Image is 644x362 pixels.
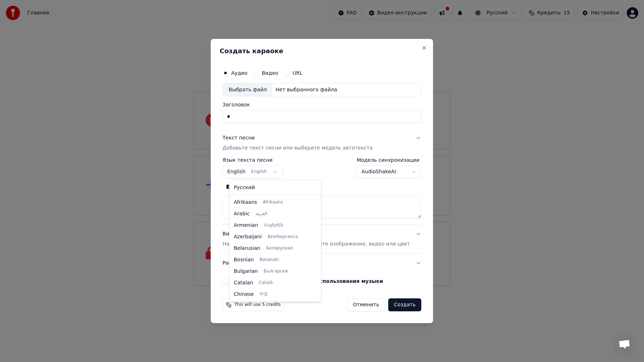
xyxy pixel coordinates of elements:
span: Arabic [234,210,250,217]
span: Catalan [234,279,253,286]
span: العربية [256,211,267,216]
span: Bosnian [234,256,254,263]
span: Belarusian [234,244,261,252]
span: Azərbaycanca [267,234,298,239]
span: Български [263,268,287,274]
span: Afrikaans [263,199,283,205]
span: Беларуская [266,245,293,251]
span: Bosanski [259,257,279,262]
span: 中文 [259,291,268,297]
span: Afrikaans [234,198,257,206]
span: Català [259,280,272,285]
span: Bulgarian [234,267,258,275]
span: Armenian [234,221,258,229]
span: Chinese [234,290,254,298]
span: Հայերեն [264,222,283,228]
span: Русский [234,184,255,191]
span: Azerbaijani [234,233,262,240]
